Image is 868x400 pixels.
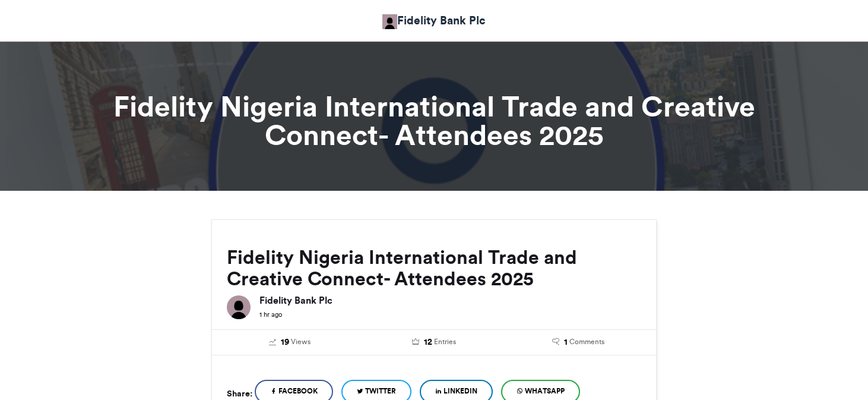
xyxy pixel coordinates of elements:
[371,336,498,349] a: 12 Entries
[564,336,568,349] span: 1
[227,336,353,349] a: 19 Views
[278,386,318,396] span: Facebook
[259,295,641,305] h6: Fidelity Bank Plc
[365,386,396,396] span: Twitter
[515,336,641,349] a: 1 Comments
[569,336,604,347] span: Comments
[291,336,311,347] span: Views
[259,310,282,319] small: 1 hr ago
[227,247,641,289] h2: Fidelity Nigeria International Trade and Creative Connect- Attendees 2025
[227,295,251,319] img: Fidelity Bank Plc
[443,386,477,396] span: LinkedIn
[382,12,486,29] a: Fidelity Bank Plc
[281,336,289,349] span: 19
[525,386,565,396] span: WhatsApp
[382,14,397,29] img: Fidelity Bank
[104,92,764,149] h1: Fidelity Nigeria International Trade and Creative Connect- Attendees 2025
[424,336,432,349] span: 12
[434,336,456,347] span: Entries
